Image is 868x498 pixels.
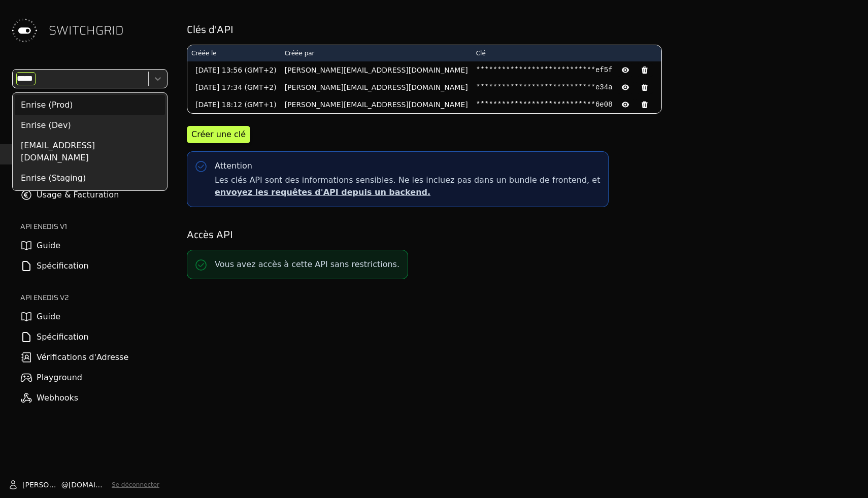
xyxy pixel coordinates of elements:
[22,480,61,490] span: [PERSON_NAME]
[215,174,600,198] span: Les clés API sont des informations sensibles. Ne les incluez pas dans un bundle de frontend, et
[49,22,124,39] span: SWITCHGRID
[15,95,165,115] div: Enrise (Prod)
[69,480,108,490] span: [DOMAIN_NAME]
[215,186,600,198] p: envoyez les requêtes d'API depuis un backend.
[191,128,246,141] div: Créer une clé
[281,45,472,61] th: Créée par
[15,136,165,168] div: [EMAIL_ADDRESS][DOMAIN_NAME]
[215,160,252,172] div: Attention
[281,61,472,79] td: [PERSON_NAME][EMAIL_ADDRESS][DOMAIN_NAME]
[187,61,281,79] td: [DATE] 13:56 (GMT+2)
[472,45,661,61] th: Clé
[20,292,168,303] h2: API ENEDIS v2
[281,79,472,96] td: [PERSON_NAME][EMAIL_ADDRESS][DOMAIN_NAME]
[281,96,472,113] td: [PERSON_NAME][EMAIL_ADDRESS][DOMAIN_NAME]
[20,221,168,231] h2: API ENEDIS v1
[187,22,854,37] h2: Clés d'API
[187,126,250,143] button: Créer une clé
[112,481,159,489] button: Se déconnecter
[215,258,399,271] p: Vous avez accès à cette API sans restrictions.
[15,115,165,136] div: Enrise (Dev)
[187,96,281,113] td: [DATE] 18:12 (GMT+1)
[8,14,41,47] img: Switchgrid Logo
[187,45,281,61] th: Créée le
[187,79,281,96] td: [DATE] 17:34 (GMT+2)
[15,168,165,188] div: Enrise (Staging)
[187,227,854,242] h2: Accès API
[61,480,69,490] span: @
